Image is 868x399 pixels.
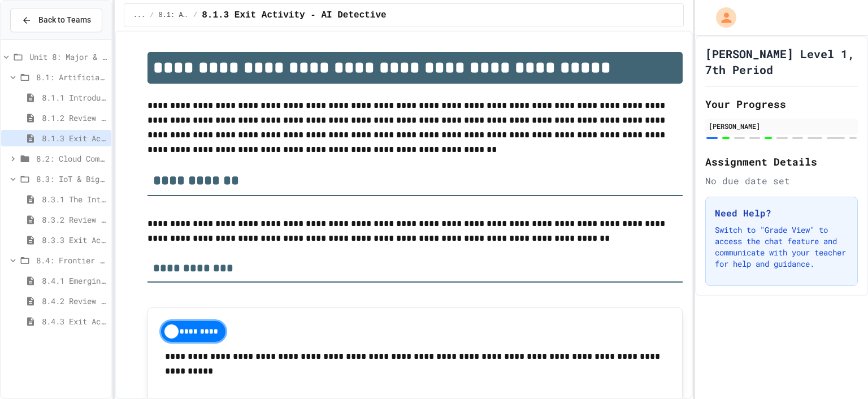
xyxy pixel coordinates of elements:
span: 8.4.1 Emerging Technologies: Shaping Our Digital Future [42,275,107,287]
span: 8.4: Frontier Tech Spotlight [36,254,107,266]
span: Unit 8: Major & Emerging Technologies [29,51,107,63]
span: 8.3.2 Review - The Internet of Things and Big Data [42,214,107,225]
p: Switch to "Grade View" to access the chat feature and communicate with your teacher for help and ... [715,224,848,270]
span: 8.2: Cloud Computing [36,153,107,164]
h1: [PERSON_NAME] Level 1, 7th Period [705,46,858,77]
div: My Account [704,5,739,31]
span: 8.3: IoT & Big Data [36,173,107,185]
div: No due date set [705,174,858,188]
h2: Assignment Details [705,154,858,170]
iframe: chat widget [821,354,857,388]
span: 8.4.2 Review - Emerging Technologies: Shaping Our Digital Future [42,295,107,307]
span: 8.1.3 Exit Activity - AI Detective [202,8,386,22]
span: 8.1.1 Introduction to Artificial Intelligence [42,92,107,103]
span: ... [133,11,146,20]
h2: Your Progress [705,96,858,112]
span: 8.1.2 Review - Introduction to Artificial Intelligence [42,112,107,124]
iframe: chat widget [774,305,857,353]
span: / [193,11,197,20]
span: 8.1: Artificial Intelligence Basics [158,11,189,20]
span: Back to Teams [38,14,91,26]
div: [PERSON_NAME] [709,121,854,131]
button: Back to Teams [10,8,102,32]
span: 8.4.3 Exit Activity - Future Tech Challenge [42,315,107,327]
span: 8.3.3 Exit Activity - IoT Data Detective Challenge [42,234,107,246]
span: 8.1: Artificial Intelligence Basics [36,71,107,83]
span: 8.3.1 The Internet of Things and Big Data: Our Connected Digital World [42,193,107,205]
span: / [150,11,154,20]
h3: Need Help? [715,206,848,220]
span: 8.1.3 Exit Activity - AI Detective [42,132,107,144]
